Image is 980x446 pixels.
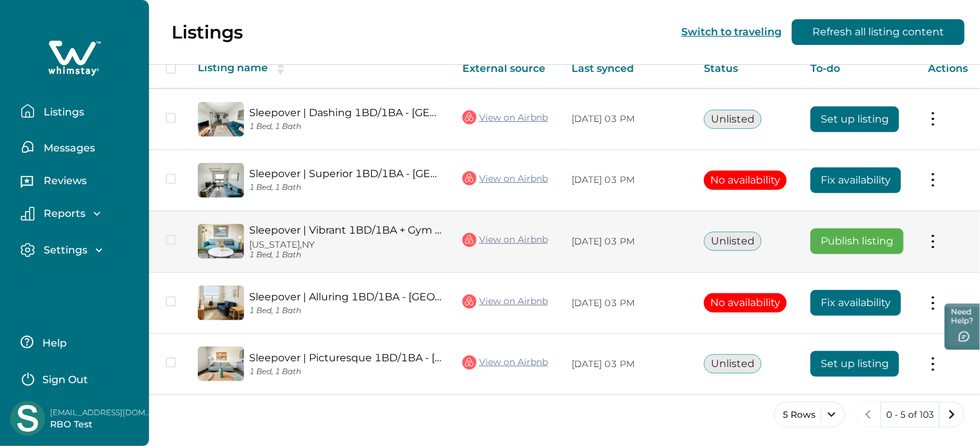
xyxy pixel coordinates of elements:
p: 1 Bed, 1 Bath [249,183,442,193]
button: Publish listing [810,228,904,254]
button: Fix availability [810,290,901,316]
button: Reports [21,207,139,221]
button: Switch to traveling [681,26,782,38]
button: Set up listing [810,351,899,377]
p: Settings [40,244,87,257]
th: Last synced [561,49,694,89]
p: Reviews [40,175,87,187]
p: 1 Bed, 1 Bath [249,250,442,260]
img: propertyImage_Sleepover | Alluring 1BD/1BA - Des Moines [198,286,244,320]
button: Unlisted [704,232,762,251]
button: No availability [704,293,787,313]
th: Listing name [188,49,452,89]
button: 0 - 5 of 103 [880,402,940,427]
img: propertyImage_Sleepover | Vibrant 1BD/1BA + Gym - Cincinnati [198,224,244,259]
p: [EMAIL_ADDRESS][DOMAIN_NAME] [50,406,153,419]
img: Whimstay Host [10,401,45,436]
a: Sleepover | Dashing 1BD/1BA - [GEOGRAPHIC_DATA] [249,107,442,119]
a: Sleepover | Alluring 1BD/1BA - [GEOGRAPHIC_DATA] [249,291,442,303]
button: Messages [21,134,139,160]
button: 5 Rows [774,402,845,427]
p: 1 Bed, 1 Bath [249,306,442,316]
p: [DATE] 03 PM [572,113,683,126]
a: Sleepover | Picturesque 1BD/1BA - [GEOGRAPHIC_DATA] [249,352,442,364]
p: [DATE] 03 PM [572,174,683,187]
th: External source [452,49,561,89]
th: Actions [918,49,980,89]
p: Messages [40,142,95,155]
img: propertyImage_Sleepover | Dashing 1BD/1BA - Des Moines [198,102,244,137]
p: 0 - 5 of 103 [886,409,934,422]
p: 1 Bed, 1 Bath [249,367,442,377]
button: No availability [704,171,787,190]
button: Refresh all listing content [792,19,965,45]
button: Sign Out [21,365,134,391]
a: View on Airbnb [462,293,548,310]
p: Listings [40,106,84,119]
img: propertyImage_Sleepover | Picturesque 1BD/1BA - Des Moines [198,347,244,381]
button: Unlisted [704,110,762,129]
button: next page [939,402,965,427]
img: propertyImage_Sleepover | Superior 1BD/1BA - Des Moines [198,163,244,198]
p: [DATE] 03 PM [572,236,683,248]
button: Listings [21,98,139,124]
p: [US_STATE], NY [249,239,442,250]
button: Unlisted [704,354,762,373]
a: View on Airbnb [462,232,548,248]
a: View on Airbnb [462,354,548,371]
p: Listings [171,21,243,43]
p: Help [39,337,67,350]
button: Settings [21,243,139,257]
a: View on Airbnb [462,109,548,126]
p: [DATE] 03 PM [572,358,683,371]
p: Sign Out [42,373,88,386]
p: [DATE] 03 PM [572,297,683,310]
button: previous page [855,402,881,427]
a: View on Airbnb [462,170,548,187]
p: Reports [40,207,85,220]
a: Sleepover | Vibrant 1BD/1BA + Gym - [GEOGRAPHIC_DATA] [249,224,442,236]
th: Status [694,49,800,89]
button: Fix availability [810,167,901,193]
button: Help [21,329,134,355]
button: sorting [268,62,293,75]
th: To-do [800,49,918,89]
a: Sleepover | Superior 1BD/1BA - [GEOGRAPHIC_DATA] [249,167,442,180]
p: RBO Test [50,418,153,431]
button: Set up listing [810,107,899,132]
button: Reviews [21,170,139,196]
p: 1 Bed, 1 Bath [249,122,442,132]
